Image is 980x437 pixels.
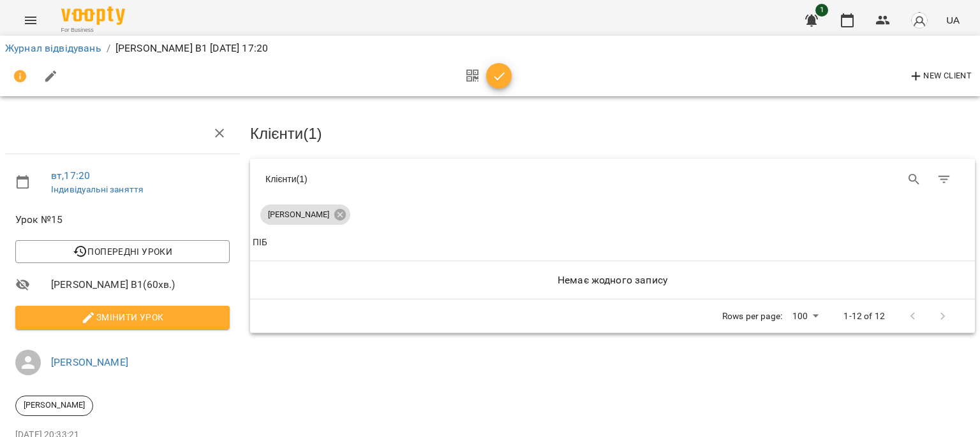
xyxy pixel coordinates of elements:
span: New Client [909,69,972,84]
div: ПІБ [253,235,267,250]
button: Menu [15,5,46,36]
span: [PERSON_NAME] [260,209,337,220]
div: Клієнти ( 1 ) [265,173,603,185]
a: вт , 17:20 [51,169,90,182]
span: Урок №15 [15,212,230,227]
span: [PERSON_NAME] В1 ( 60 хв. ) [51,277,230,292]
img: avatar_s.png [910,11,928,29]
li: / [107,41,110,56]
span: Попередні уроки [26,244,219,259]
img: Voopty Logo [61,6,125,25]
div: 100 [787,307,823,326]
button: UA [941,8,965,32]
div: Table Toolbar [250,159,975,199]
span: UA [946,13,960,27]
a: [PERSON_NAME] [51,356,128,368]
p: [PERSON_NAME] В1 [DATE] 17:20 [115,41,268,56]
button: Search [899,164,930,195]
button: Змінити урок [15,306,230,329]
span: For Business [61,26,125,34]
h3: Клієнти ( 1 ) [250,125,975,142]
span: Змінити урок [26,310,219,325]
div: Sort [253,235,267,250]
span: ПІБ [253,235,972,250]
nav: breadcrumb [5,41,975,56]
button: Попередні уроки [15,240,230,263]
div: [PERSON_NAME] [15,396,93,416]
p: 1-12 of 12 [843,310,884,323]
span: 1 [815,4,828,17]
button: Фільтр [929,164,960,195]
a: Журнал відвідувань [5,42,101,54]
span: [PERSON_NAME] [16,399,93,411]
button: New Client [905,66,975,87]
div: [PERSON_NAME] [260,204,350,225]
a: Індивідуальні заняття [51,184,144,194]
h6: Немає жодного запису [253,271,972,289]
p: Rows per page: [722,310,782,323]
